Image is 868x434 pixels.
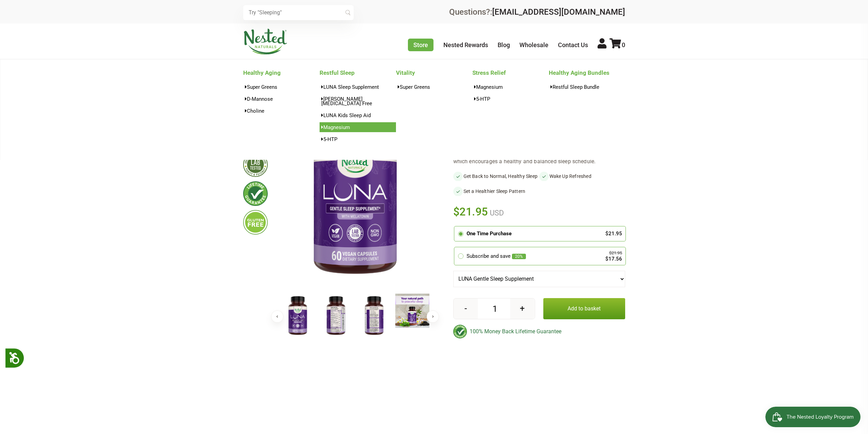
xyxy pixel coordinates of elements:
[454,298,478,319] button: -
[443,41,488,48] a: Nested Rewards
[243,210,268,235] img: glutenfree
[472,94,549,104] a: 5-HTP
[510,298,534,319] button: +
[243,152,268,177] img: thirdpartytested
[243,106,320,116] a: Choline
[472,67,549,78] a: Stress Relief
[492,7,625,17] a: [EMAIL_ADDRESS][DOMAIN_NAME]
[320,134,396,144] a: 5-HTP
[453,186,539,196] li: Set a Healthier Sleep Pattern
[498,41,510,48] a: Blog
[519,41,548,48] a: Wholesale
[549,82,625,92] a: Restful Sleep Bundle
[453,171,539,181] li: Get Back to Normal, Healthy Sleep
[427,310,439,323] button: Next
[243,5,354,20] input: Try "Sleeping"
[320,110,396,120] a: LUNA Kids Sleep Aid
[453,325,467,338] img: badge-lifetimeguarantee-color.svg
[453,204,488,219] span: $21.95
[449,8,625,16] div: Questions?:
[765,407,861,427] iframe: Button to open loyalty program pop-up
[453,325,625,338] div: 100% Money Back Lifetime Guarantee
[243,29,288,55] img: Nested Naturals
[408,39,433,51] a: Store
[243,181,268,206] img: lifetimeguarantee
[320,94,396,108] a: [PERSON_NAME][MEDICAL_DATA] Free
[609,41,625,48] a: 0
[549,67,625,78] a: Healthy Aging Bundles
[622,41,625,48] span: 0
[396,82,472,92] a: Super Greens
[320,122,396,132] a: Magnesium
[279,89,431,288] img: LUNA Gentle Sleep Supplement
[243,67,320,78] a: Healthy Aging
[488,209,504,217] span: USD
[558,41,588,48] a: Contact Us
[543,298,625,319] button: Add to basket
[395,294,429,328] img: LUNA Gentle Sleep Supplement
[281,294,315,338] img: LUNA Gentle Sleep Supplement
[472,82,549,92] a: Magnesium
[320,67,396,78] a: Restful Sleep
[243,82,320,92] a: Super Greens
[396,67,472,78] a: Vitality
[320,82,396,92] a: LUNA Sleep Supplement
[539,171,625,181] li: Wake Up Refreshed
[319,294,353,338] img: LUNA Gentle Sleep Supplement
[271,310,283,323] button: Previous
[243,94,320,104] a: D-Mannose
[357,294,391,338] img: LUNA Gentle Sleep Supplement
